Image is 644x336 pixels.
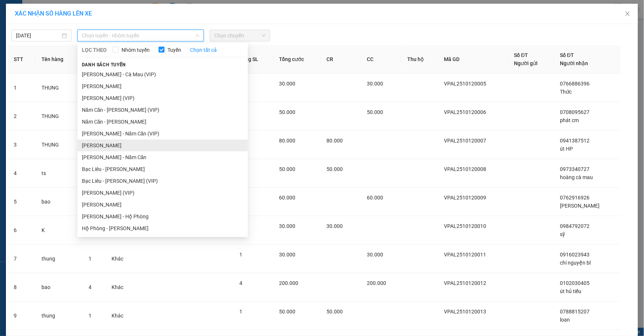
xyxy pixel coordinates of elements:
[367,81,383,87] span: 30.000
[560,109,590,115] span: 0708095627
[279,81,296,87] span: 30.000
[214,30,265,41] span: Chọn chuyến
[444,309,487,315] span: VPAL2510120013
[560,166,590,172] span: 0973340727
[514,52,528,58] span: Số ĐT
[77,163,248,175] li: Bạc Liêu - [PERSON_NAME]
[16,31,60,40] input: 12/10/2025
[8,74,36,102] td: 1
[444,195,487,201] span: VPAL2510120009
[279,252,296,258] span: 30.000
[279,138,296,144] span: 80.000
[77,61,130,68] span: Danh sách tuyến
[560,81,590,87] span: 0766886396
[195,33,200,38] span: down
[625,11,631,17] span: close
[279,109,296,115] span: 50.000
[444,109,487,115] span: VPAL2510120006
[321,45,361,74] th: CR
[273,45,321,74] th: Tổng cước
[8,131,36,159] td: 3
[560,52,574,58] span: Số ĐT
[77,211,248,222] li: [PERSON_NAME] - Hộ Phòng
[69,18,310,27] li: 26 Phó Cơ Điều, Phường 12
[89,256,92,262] span: 1
[77,80,248,92] li: [PERSON_NAME]
[106,302,136,330] td: Khác
[36,302,83,330] td: thung
[8,188,36,216] td: 5
[444,138,487,144] span: VPAL2510120007
[617,4,638,24] button: Close
[239,252,242,258] span: 1
[444,81,487,87] span: VPAL2510120005
[106,273,136,302] td: Khác
[514,60,538,66] span: Người gửi
[560,60,588,66] span: Người nhận
[36,102,83,131] td: THUNG
[77,187,248,199] li: [PERSON_NAME] (VIP)
[15,10,92,17] span: XÁC NHẬN SỐ HÀNG LÊN XE
[9,9,46,46] img: logo.jpg
[77,175,248,187] li: Bạc Liêu - [PERSON_NAME] (VIP)
[36,216,83,245] td: K
[560,203,600,209] span: [PERSON_NAME]
[77,92,248,104] li: [PERSON_NAME] (VIP)
[77,222,248,234] li: Hộ Phòng - [PERSON_NAME]
[560,174,593,180] span: hoàng cà mau
[560,288,582,294] span: út hủ tiếu
[361,45,401,74] th: CC
[560,280,590,286] span: 0102030405
[89,313,92,319] span: 1
[36,273,83,302] td: bao
[560,317,570,323] span: loan
[8,216,36,245] td: 6
[119,46,153,54] span: Nhóm tuyến
[367,109,383,115] span: 50.000
[8,273,36,302] td: 8
[560,138,590,144] span: 0941387512
[560,223,590,229] span: 0984792072
[8,45,36,74] th: STT
[560,309,590,315] span: 0788815207
[367,195,383,201] span: 60.000
[327,166,343,172] span: 50.000
[165,46,184,54] span: Tuyến
[8,159,36,188] td: 4
[77,151,248,163] li: [PERSON_NAME] - Năm Căn
[89,284,92,290] span: 4
[279,309,296,315] span: 50.000
[9,54,82,66] b: GỬI : VP An Lạc
[36,131,83,159] td: THUNG
[36,159,83,188] td: ts
[77,199,248,211] li: [PERSON_NAME]
[8,302,36,330] td: 9
[36,188,83,216] td: bao
[69,27,310,37] li: Hotline: 02839552959
[560,117,579,123] span: phát cm
[239,309,242,315] span: 1
[444,166,487,172] span: VPAL2510120008
[279,195,296,201] span: 60.000
[36,74,83,102] td: THUNG
[367,280,386,286] span: 200.000
[82,30,199,41] span: Chọn tuyến - nhóm tuyến
[77,104,248,116] li: Năm Căn - [PERSON_NAME] (VIP)
[560,252,590,258] span: 0916023943
[8,245,36,273] td: 7
[36,245,83,273] td: thung
[560,89,572,95] span: Thức
[77,140,248,151] li: [PERSON_NAME]
[77,128,248,140] li: [PERSON_NAME] - Năm Căn (VIP)
[239,280,242,286] span: 4
[367,252,383,258] span: 30.000
[327,138,343,144] span: 80.000
[106,245,136,273] td: Khác
[8,102,36,131] td: 2
[560,146,573,152] span: út HP
[77,68,248,80] li: [PERSON_NAME] - Cà Mau (VIP)
[233,45,273,74] th: Tổng SL
[190,46,217,54] a: Chọn tất cả
[279,166,296,172] span: 50.000
[560,260,591,266] span: chí nguyện bl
